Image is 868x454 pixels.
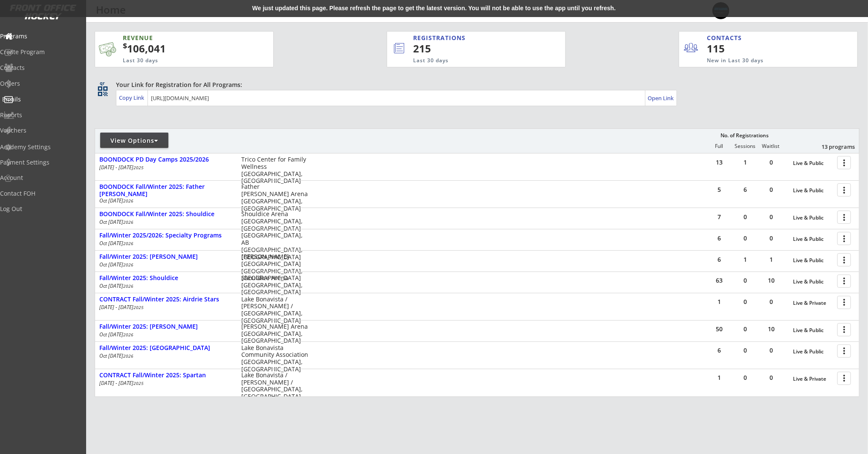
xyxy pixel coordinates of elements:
[758,214,784,220] div: 0
[706,159,732,165] div: 13
[707,41,759,56] div: 115
[837,211,851,224] button: more_vert
[241,275,308,296] div: Shouldice Arena [GEOGRAPHIC_DATA], [GEOGRAPHIC_DATA]
[241,344,308,373] div: Lake Bonavista Community Association [GEOGRAPHIC_DATA], [GEOGRAPHIC_DATA]
[133,380,144,386] em: 2025
[706,235,732,241] div: 6
[758,235,784,241] div: 0
[707,57,818,64] div: New in Last 30 days
[718,133,771,139] div: No. of Registrations
[123,41,246,56] div: 106,041
[810,143,855,150] div: 13 programs
[123,198,133,204] em: 2026
[793,300,833,306] div: Live & Private
[97,81,107,86] div: qr
[413,57,530,64] div: Last 30 days
[413,34,526,42] div: REGISTRATIONS
[758,347,784,353] div: 0
[99,332,230,337] div: Oct [DATE]
[732,326,758,332] div: 0
[241,211,308,232] div: Shouldice Arena [GEOGRAPHIC_DATA], [GEOGRAPHIC_DATA]
[793,188,833,194] div: Live & Public
[793,236,833,242] div: Live & Public
[241,372,308,400] div: Lake Bonavista / [PERSON_NAME] / [GEOGRAPHIC_DATA], [GEOGRAPHIC_DATA]
[706,347,732,353] div: 6
[793,349,833,355] div: Live & Public
[648,95,674,102] div: Open Link
[758,143,784,149] div: Waitlist
[99,165,230,170] div: [DATE] - [DATE]
[732,375,758,381] div: 0
[837,323,851,336] button: more_vert
[837,232,851,245] button: more_vert
[99,323,232,330] div: Fall/Winter 2025: [PERSON_NAME]
[837,296,851,309] button: more_vert
[706,257,732,263] div: 6
[99,241,230,246] div: Oct [DATE]
[99,262,230,267] div: Oct [DATE]
[758,159,784,165] div: 0
[793,257,833,263] div: Live & Public
[732,278,758,283] div: 0
[99,344,232,352] div: Fall/Winter 2025: [GEOGRAPHIC_DATA]
[732,347,758,353] div: 0
[706,278,732,283] div: 63
[732,143,758,149] div: Sessions
[241,296,308,324] div: Lake Bonavista / [PERSON_NAME] / [GEOGRAPHIC_DATA], [GEOGRAPHIC_DATA]
[706,375,732,381] div: 1
[758,326,784,332] div: 10
[119,94,146,101] div: Copy Link
[732,187,758,193] div: 6
[116,81,833,89] div: Your Link for Registration for All Programs:
[123,332,133,338] em: 2026
[706,214,732,220] div: 7
[758,278,784,283] div: 10
[837,275,851,288] button: more_vert
[123,34,232,42] div: REVENUE
[837,183,851,197] button: more_vert
[758,299,784,305] div: 0
[758,375,784,381] div: 0
[793,327,833,333] div: Live & Public
[99,220,230,225] div: Oct [DATE]
[241,232,308,260] div: [GEOGRAPHIC_DATA], AB [GEOGRAPHIC_DATA], [GEOGRAPHIC_DATA]
[837,344,851,358] button: more_vert
[99,305,230,310] div: [DATE] - [DATE]
[123,353,133,359] em: 2026
[123,240,133,246] em: 2026
[707,34,746,42] div: CONTACTS
[241,156,308,185] div: Trico Center for Family Wellness [GEOGRAPHIC_DATA], [GEOGRAPHIC_DATA]
[241,253,308,282] div: [PERSON_NAME][GEOGRAPHIC_DATA] [GEOGRAPHIC_DATA], [GEOGRAPHIC_DATA]
[99,283,230,289] div: Oct [DATE]
[99,232,232,239] div: Fall/Winter 2025/2026: Specialty Programs
[99,156,232,163] div: BOONDOCK PD Day Camps 2025/2026
[99,381,230,386] div: [DATE] - [DATE]
[706,326,732,332] div: 50
[413,41,537,56] div: 215
[732,257,758,263] div: 1
[793,160,833,166] div: Live & Public
[96,85,109,98] button: qr_code
[793,215,833,221] div: Live & Public
[758,257,784,263] div: 1
[123,262,133,268] em: 2026
[99,211,232,218] div: BOONDOCK Fall/Winter 2025: Shouldice
[241,183,308,212] div: Father [PERSON_NAME] Arena [GEOGRAPHIC_DATA], [GEOGRAPHIC_DATA]
[133,165,144,171] em: 2025
[99,198,230,203] div: Oct [DATE]
[99,353,230,359] div: Oct [DATE]
[837,156,851,169] button: more_vert
[99,183,232,198] div: BOONDOCK Fall/Winter 2025: Father [PERSON_NAME]
[99,296,232,303] div: CONTRACT Fall/Winter 2025: Airdrie Stars
[758,187,784,193] div: 0
[793,279,833,285] div: Live & Public
[732,235,758,241] div: 0
[241,323,308,344] div: [PERSON_NAME] Arena [GEOGRAPHIC_DATA], [GEOGRAPHIC_DATA]
[123,40,127,51] sup: $
[99,372,232,379] div: CONTRACT Fall/Winter 2025: Spartan
[793,376,833,382] div: Live & Private
[2,96,79,102] div: Emails
[648,92,674,104] a: Open Link
[732,214,758,220] div: 0
[732,159,758,165] div: 1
